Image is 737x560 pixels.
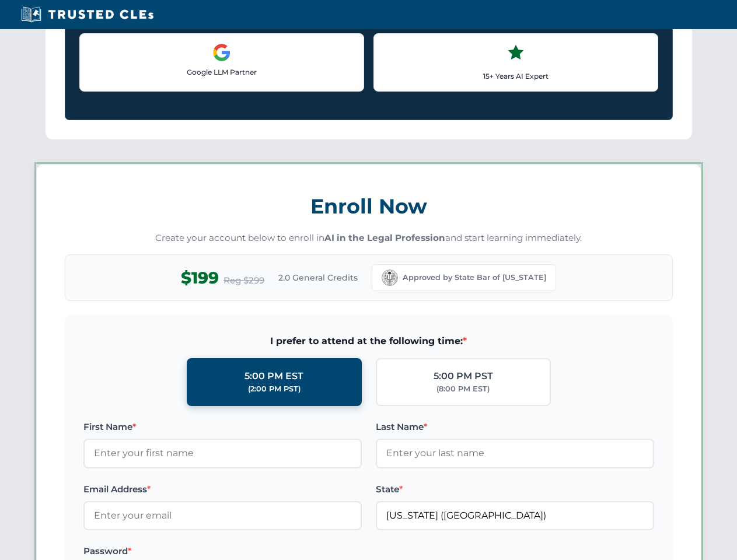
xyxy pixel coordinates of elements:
input: Enter your email [83,501,362,530]
label: First Name [83,420,362,434]
div: 5:00 PM EST [244,369,303,384]
strong: AI in the Legal Profession [324,232,445,243]
label: Last Name [376,420,654,434]
span: I prefer to attend at the following time: [83,334,654,349]
div: 5:00 PM PST [434,369,493,384]
span: 2.0 General Credits [278,271,358,284]
label: State [376,482,654,496]
label: Password [83,544,362,558]
p: Create your account below to enroll in and start learning immediately. [65,232,673,245]
input: Enter your last name [376,439,654,468]
span: Reg $299 [223,274,264,288]
img: Google [212,43,231,62]
img: Trusted CLEs [18,6,157,23]
input: California (CA) [376,501,654,530]
h3: Enroll Now [65,188,673,225]
span: Approved by State Bar of [US_STATE] [403,272,546,283]
p: Google LLM Partner [89,66,354,78]
p: 15+ Years AI Expert [383,71,648,82]
img: California Bar [382,269,398,286]
label: Email Address [83,482,362,496]
input: Enter your first name [83,439,362,468]
span: $199 [181,265,219,291]
div: (2:00 PM PST) [248,383,301,395]
div: (8:00 PM EST) [436,383,490,395]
